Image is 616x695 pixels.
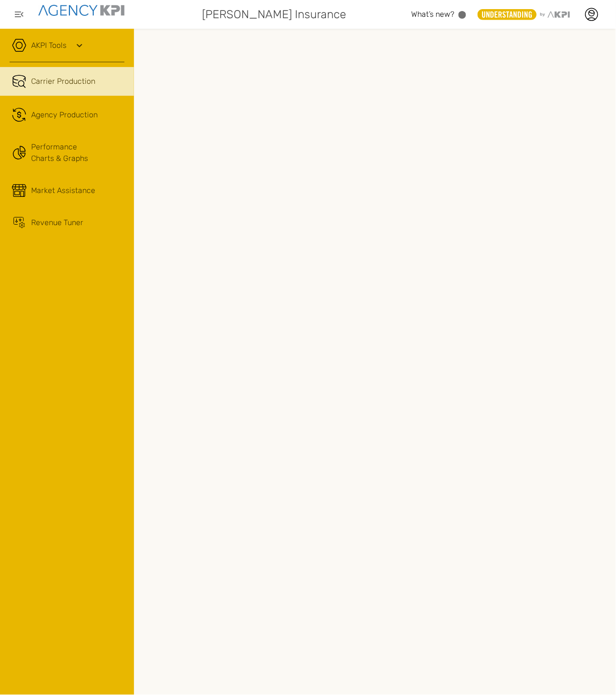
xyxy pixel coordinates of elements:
span: Agency Production [31,109,98,121]
span: Revenue Tuner [31,217,83,228]
span: Market Assistance [31,185,95,196]
span: What’s new? [412,10,455,19]
a: AKPI Tools [31,40,67,51]
span: [PERSON_NAME] Insurance [202,6,346,23]
img: agencykpi-logo-550x69-2d9e3fa8.png [38,5,124,16]
span: Carrier Production [31,76,95,87]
